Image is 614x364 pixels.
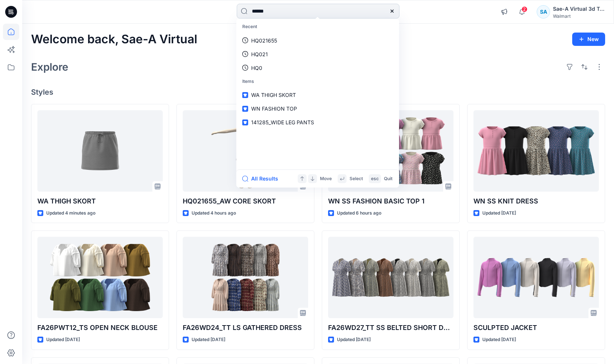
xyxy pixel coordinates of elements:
[251,105,297,112] span: WN FASHION TOP
[183,237,308,318] a: FA26WD24_TT LS GATHERED DRESS
[572,33,605,46] button: New
[350,175,363,183] p: Select
[238,102,398,115] a: WN FASHION TOP
[238,47,398,61] a: HQ021
[337,209,381,217] p: Updated 6 hours ago
[482,336,516,344] p: Updated [DATE]
[37,323,163,333] p: FA26PWT12_TS OPEN NECK BLOUSE
[482,209,516,217] p: Updated [DATE]
[37,196,163,206] p: WA THIGH SKORT
[251,50,268,58] p: HQ021
[473,237,599,318] a: SCULPTED JACKET
[328,323,453,333] p: FA26WD27_TT SS BELTED SHORT DRESS
[238,20,398,34] p: Recent
[238,34,398,47] a: HQ021655
[328,237,453,318] a: FA26WD27_TT SS BELTED SHORT DRESS
[473,323,599,333] p: SCULPTED JACKET
[473,110,599,192] a: WN SS KNIT DRESS
[238,61,398,75] a: HQ0
[238,115,398,129] a: 141285_WIDE LEG PANTS
[384,175,392,183] p: Quit
[238,88,398,102] a: WA THIGH SKORT
[251,119,314,125] span: 141285_WIDE LEG PANTS
[251,92,296,98] span: WA THIGH SKORT
[473,196,599,206] p: WN SS KNIT DRESS
[46,336,80,344] p: Updated [DATE]
[522,6,527,12] span: 2
[183,196,308,206] p: HQ021655_AW CORE SKORT
[37,110,163,192] a: WA THIGH SKORT
[320,175,332,183] p: Move
[553,4,605,13] div: Sae-A Virtual 3d Team
[31,88,605,97] h4: Styles
[251,64,262,72] p: HQ0
[183,323,308,333] p: FA26WD24_TT LS GATHERED DRESS
[31,33,197,46] h2: Welcome back, Sae-A Virtual
[537,5,550,18] div: SA
[183,110,308,192] a: HQ021655_AW CORE SKORT
[192,336,225,344] p: Updated [DATE]
[242,174,283,183] button: All Results
[46,209,95,217] p: Updated 4 minutes ago
[328,196,453,206] p: WN SS FASHION BASIC TOP 1
[192,209,236,217] p: Updated 4 hours ago
[37,237,163,318] a: FA26PWT12_TS OPEN NECK BLOUSE
[371,175,379,183] p: esc
[31,61,68,73] h2: Explore
[251,37,277,44] p: HQ021655
[337,336,371,344] p: Updated [DATE]
[553,13,605,19] div: Walmart
[238,75,398,88] p: Items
